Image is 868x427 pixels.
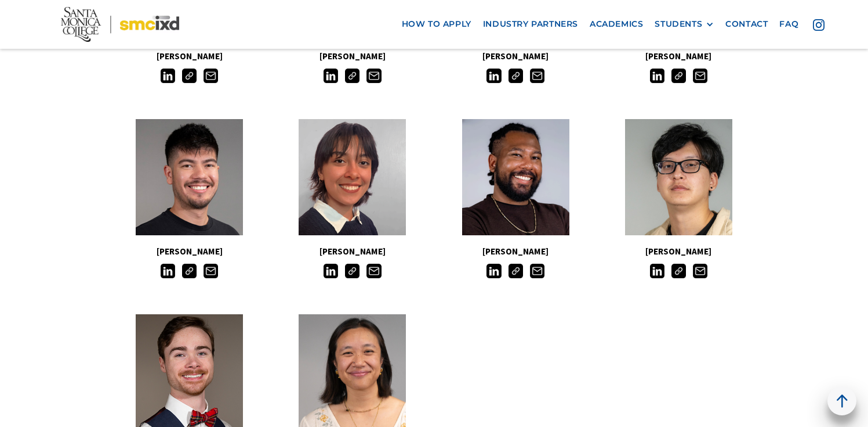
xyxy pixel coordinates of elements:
[345,264,359,278] img: Link icon
[324,69,338,83] img: LinkedIn icon
[61,7,179,42] img: Santa Monica College - SMC IxD logo
[182,69,197,83] img: Link icon
[161,69,175,83] img: LinkedIn icon
[530,264,544,278] img: Email icon
[204,69,218,83] img: Email icon
[366,69,381,83] img: Email icon
[271,244,434,259] h5: [PERSON_NAME]
[720,13,773,35] a: contact
[773,13,804,35] a: faq
[584,13,649,35] a: Academics
[530,69,544,83] img: Email icon
[345,69,359,83] img: Link icon
[108,244,271,259] h5: [PERSON_NAME]
[693,264,707,278] img: Email icon
[650,69,664,83] img: LinkedIn icon
[108,49,271,64] h5: [PERSON_NAME]
[509,264,523,278] img: Link icon
[597,49,760,64] h5: [PERSON_NAME]
[477,13,584,35] a: industry partners
[366,264,381,278] img: Email icon
[509,69,523,83] img: Link icon
[434,49,597,64] h5: [PERSON_NAME]
[655,19,702,29] div: STUDENTS
[650,264,664,278] img: LinkedIn icon
[693,69,707,83] img: Email icon
[671,69,686,83] img: Link icon
[597,244,760,259] h5: [PERSON_NAME]
[396,13,477,35] a: how to apply
[827,386,856,415] a: back to top
[813,19,825,30] img: icon - instagram
[671,264,686,278] img: Link icon
[486,69,501,83] img: LinkedIn icon
[655,19,714,29] div: STUDENTS
[486,264,501,278] img: LinkedIn icon
[204,264,218,278] img: Email icon
[324,264,338,278] img: LinkedIn icon
[271,49,434,64] h5: [PERSON_NAME]
[434,244,597,259] h5: [PERSON_NAME]
[161,264,175,278] img: LinkedIn icon
[182,264,197,278] img: Link icon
